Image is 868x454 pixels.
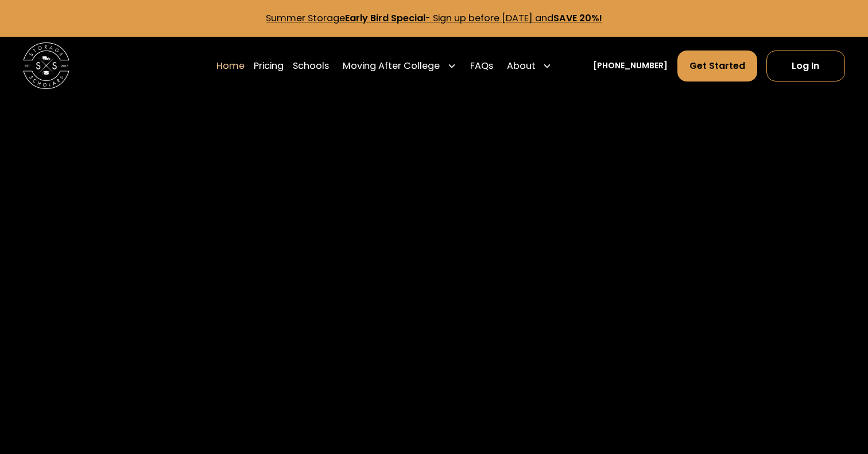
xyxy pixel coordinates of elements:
[254,50,284,82] a: Pricing
[343,59,440,73] div: Moving After College
[266,11,602,25] a: Summer StorageEarly Bird Special- Sign up before [DATE] andSAVE 20%!
[766,51,845,82] a: Log In
[677,51,757,82] a: Get Started
[553,11,602,25] strong: SAVE 20%!
[593,60,668,72] a: [PHONE_NUMBER]
[507,59,536,73] div: About
[293,50,329,82] a: Schools
[23,42,69,89] img: Storage Scholars main logo
[216,50,245,82] a: Home
[470,50,493,82] a: FAQs
[345,11,425,25] strong: Early Bird Special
